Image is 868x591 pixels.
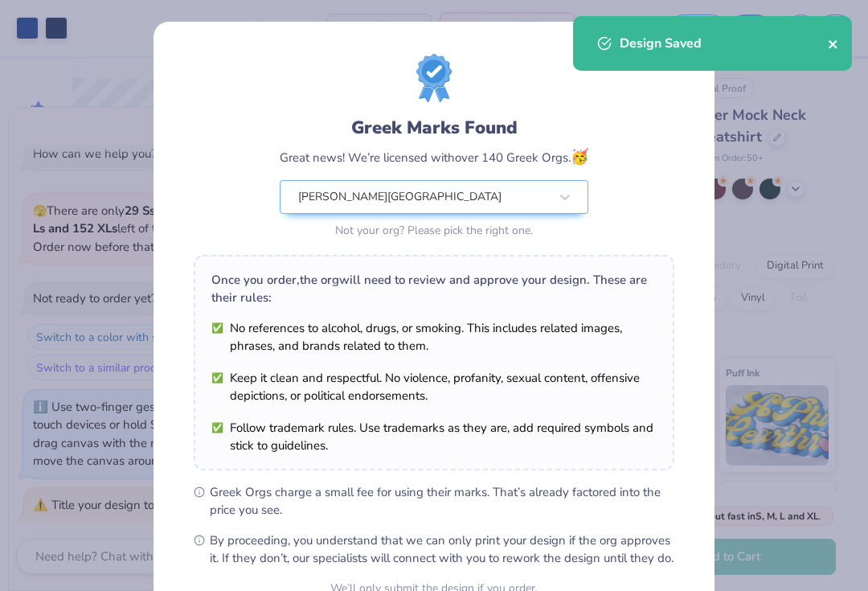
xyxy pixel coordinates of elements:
div: Greek Marks Found [280,115,588,141]
img: license-marks-badge.png [416,54,452,102]
span: Greek Orgs charge a small fee for using their marks. That’s already factored into the price you see. [210,483,674,519]
span: 🥳 [571,147,588,166]
li: No references to alcohol, drugs, or smoking. This includes related images, phrases, and brands re... [211,319,657,355]
div: Once you order, the org will need to review and approve your design. These are their rules: [211,271,657,306]
div: Design Saved [620,34,828,53]
div: Not your org? Please pick the right one. [280,222,588,239]
li: Keep it clean and respectful. No violence, profanity, sexual content, offensive depictions, or po... [211,369,657,404]
span: By proceeding, you understand that we can only print your design if the org approves it. If they ... [210,531,674,567]
button: close [828,34,839,53]
div: Great news! We’re licensed with over 140 Greek Orgs. [280,146,588,168]
li: Follow trademark rules. Use trademarks as they are, add required symbols and stick to guidelines. [211,419,657,454]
